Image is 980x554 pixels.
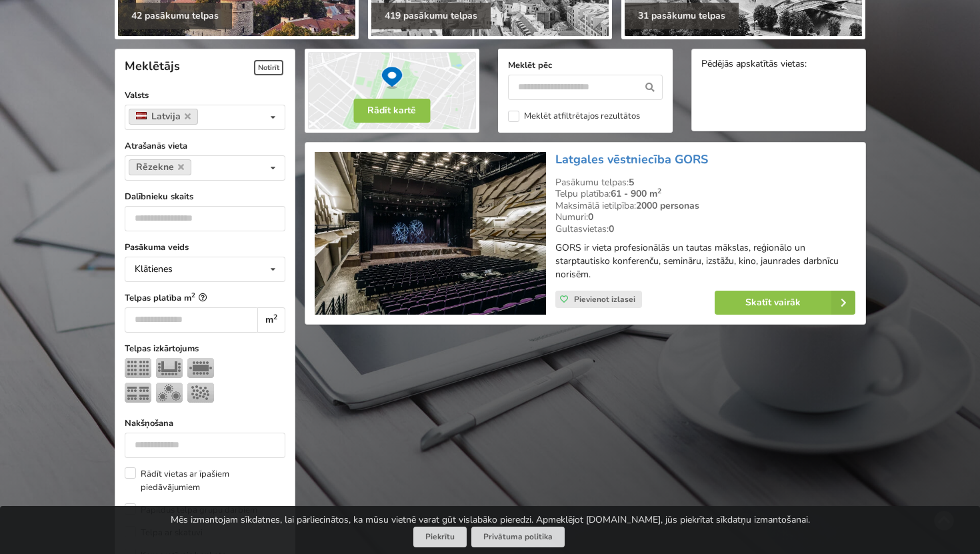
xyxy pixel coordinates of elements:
[125,417,285,430] label: Nakšņošana
[555,188,855,200] div: Telpu platība:
[471,527,565,547] a: Privātuma politika
[257,307,285,333] div: m
[125,58,180,74] span: Meklētājs
[413,527,467,547] button: Piekrītu
[125,467,285,494] label: Rādīt vietas ar īpašiem piedāvājumiem
[129,109,199,125] a: Latvija
[273,312,277,322] sup: 2
[187,383,214,403] img: Pieņemšana
[305,49,479,133] img: Rādīt kartē
[125,291,285,305] label: Telpas platība m
[187,358,214,378] img: Sapulce
[125,139,285,153] label: Atrašanās vieta
[508,111,640,122] label: Meklēt atfiltrētajos rezultātos
[125,383,151,403] img: Klase
[715,291,855,315] a: Skatīt vairāk
[125,190,285,203] label: Dalībnieku skaits
[574,294,635,305] span: Pievienot izlasei
[636,199,699,212] strong: 2000 personas
[625,3,739,29] div: 31 pasākumu telpas
[125,342,285,355] label: Telpas izkārtojums
[118,3,232,29] div: 42 pasākumu telpas
[315,152,546,315] img: Koncertzāle | Rēzekne | Latgales vēstniecība GORS
[555,241,855,281] p: GORS ir vieta profesionālās un tautas mākslas, reģionālo un starptautisko konferenču, semināru, i...
[611,187,661,200] strong: 61 - 900 m
[555,211,855,223] div: Numuri:
[254,60,283,75] span: Notīrīt
[701,59,856,71] div: Pēdējās apskatītās vietas:
[125,503,257,517] label: Papildus telpa grupu darbiem
[156,358,183,378] img: U-Veids
[371,3,491,29] div: 419 pasākumu telpas
[129,159,192,175] a: Rēzekne
[555,223,855,235] div: Gultasvietas:
[629,176,634,189] strong: 5
[555,177,855,189] div: Pasākumu telpas:
[609,223,614,235] strong: 0
[191,291,195,299] sup: 2
[156,383,183,403] img: Bankets
[555,200,855,212] div: Maksimālā ietilpība:
[135,265,173,274] div: Klātienes
[125,358,151,378] img: Teātris
[588,211,593,223] strong: 0
[657,186,661,196] sup: 2
[555,151,708,167] a: Latgales vēstniecība GORS
[508,59,663,72] label: Meklēt pēc
[353,99,430,123] button: Rādīt kartē
[125,241,285,254] label: Pasākuma veids
[125,89,285,102] label: Valsts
